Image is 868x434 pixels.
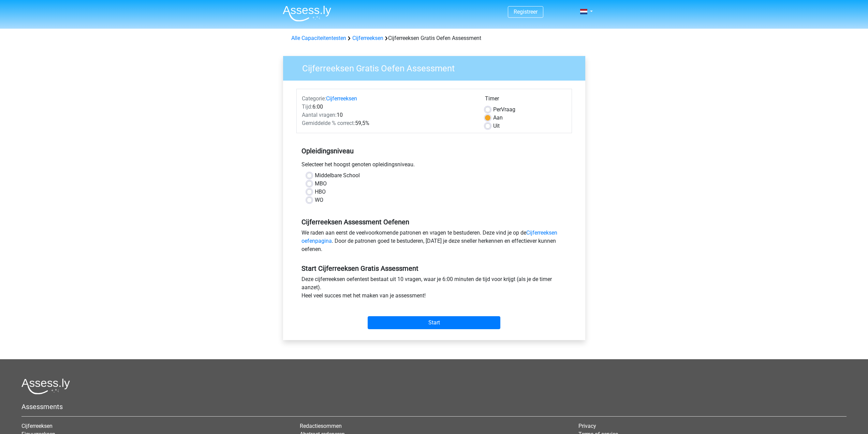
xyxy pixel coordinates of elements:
[300,423,342,429] a: Redactiesommen
[296,275,572,303] div: Deze cijferreeksen oefentest bestaat uit 10 vragen, waar je 6:00 minuten de tijd voor krijgt (als...
[21,403,847,411] h5: Assessments
[21,378,70,394] img: Assessly logo
[493,106,501,113] span: Per
[485,95,567,106] div: Timer
[297,103,480,111] div: 6:00
[493,122,500,130] label: Uit
[283,5,331,22] img: Assessly
[301,264,567,272] h5: Start Cijferreeksen Gratis Assessment
[315,196,323,204] label: WO
[578,423,596,429] a: Privacy
[296,160,572,171] div: Selecteer het hoogst genoten opleidingsniveau.
[326,95,357,102] a: Cijferreeksen
[352,35,383,41] a: Cijferreeksen
[297,111,480,119] div: 10
[289,34,580,42] div: Cijferreeksen Gratis Oefen Assessment
[493,114,503,122] label: Aan
[493,106,515,114] label: Vraag
[291,35,346,41] a: Alle Capaciteitentesten
[302,95,326,102] span: Categorie:
[294,60,580,74] h3: Cijferreeksen Gratis Oefen Assessment
[302,103,312,110] span: Tijd:
[301,218,567,226] h5: Cijferreeksen Assessment Oefenen
[297,119,480,127] div: 59,5%
[296,229,572,256] div: We raden aan eerst de veelvoorkomende patronen en vragen te bestuderen. Deze vind je op de . Door...
[315,188,326,196] label: HBO
[302,112,337,118] span: Aantal vragen:
[315,171,360,180] label: Middelbare School
[315,180,327,188] label: MBO
[21,423,53,429] a: Cijferreeksen
[368,316,500,329] input: Start
[514,9,538,15] a: Registreer
[301,144,567,158] h5: Opleidingsniveau
[302,120,355,126] span: Gemiddelde % correct:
